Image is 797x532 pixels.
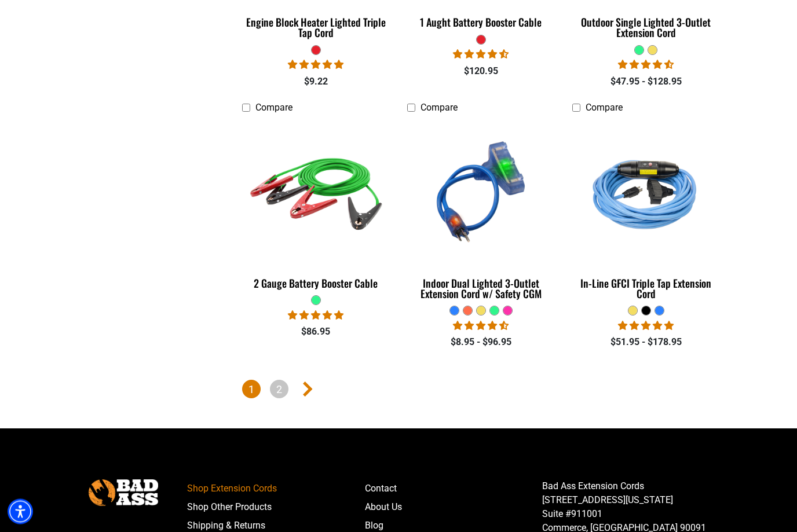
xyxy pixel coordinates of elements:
[187,498,365,517] a: Shop Other Products
[187,480,365,498] a: Shop Extension Cords
[298,380,316,399] a: Next page
[242,380,720,401] nav: Pagination
[255,102,293,113] span: Compare
[242,120,390,296] a: green 2 Gauge Battery Booster Cable
[242,325,390,339] div: $86.95
[270,380,288,399] a: Page 2
[407,120,555,306] a: blue Indoor Dual Lighted 3-Outlet Extension Cord w/ Safety CGM
[618,321,674,332] span: 5.00 stars
[365,480,543,498] a: Contact
[242,17,390,38] div: Engine Block Heater Lighted Triple Tap Cord
[572,336,720,350] div: $51.95 - $178.95
[407,17,555,28] div: 1 Aught Battery Booster Cable
[573,126,719,259] img: Light Blue
[572,17,720,38] div: Outdoor Single Lighted 3-Outlet Extension Cord
[453,49,509,60] span: 4.50 stars
[407,336,555,350] div: $8.95 - $96.95
[407,65,555,79] div: $120.95
[288,60,343,71] span: 5.00 stars
[242,380,261,399] span: Page 1
[8,499,33,524] div: Accessibility Menu
[288,310,343,321] span: 5.00 stars
[572,278,720,299] div: In-Line GFCI Triple Tap Extension Cord
[618,60,674,71] span: 4.64 stars
[89,480,158,506] img: Bad Ass Extension Cords
[572,75,720,89] div: $47.95 - $128.95
[242,75,390,89] div: $9.22
[408,126,554,259] img: blue
[453,321,509,332] span: 4.33 stars
[586,102,623,113] span: Compare
[242,278,390,289] div: 2 Gauge Battery Booster Cable
[243,126,389,259] img: green
[572,120,720,306] a: Light Blue In-Line GFCI Triple Tap Extension Cord
[407,278,555,299] div: Indoor Dual Lighted 3-Outlet Extension Cord w/ Safety CGM
[421,102,458,113] span: Compare
[365,498,543,517] a: About Us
